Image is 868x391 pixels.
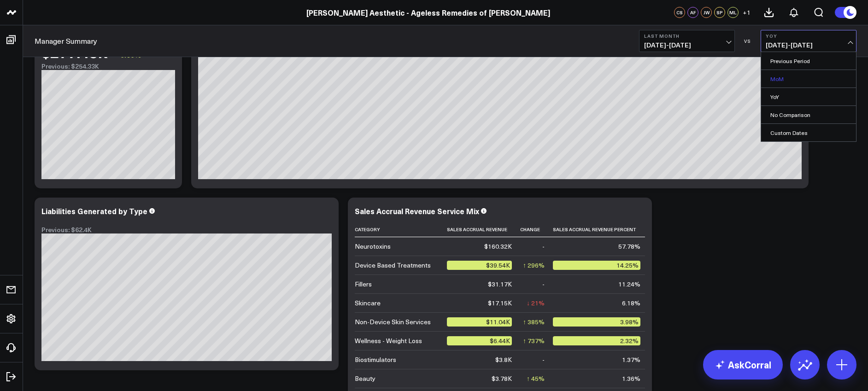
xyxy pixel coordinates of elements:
div: - [542,242,545,251]
div: Beauty [355,374,375,383]
a: [PERSON_NAME] Aesthetic - Ageless Remedies of [PERSON_NAME] [306,7,550,18]
div: Device Based Treatments [355,261,431,270]
div: Neurotoxins [355,242,391,251]
button: Last Month[DATE]-[DATE] [639,30,735,52]
span: [DATE] - [DATE] [766,41,851,49]
a: Manager Summary [35,36,97,46]
button: +1 [741,7,752,18]
div: ↑ 737% [523,336,545,345]
a: Custom Dates [761,124,856,141]
div: $17.15K [488,298,512,308]
div: JW [701,7,712,18]
span: + 1 [743,9,751,16]
div: 1.36% [622,374,640,383]
div: $160.32K [484,242,512,251]
div: 57.78% [618,242,640,251]
th: Sales Accrual Revenue [447,222,520,237]
th: Category [355,222,447,237]
div: $31.17K [488,280,512,289]
div: CS [674,7,685,18]
div: - [542,280,545,289]
div: $39.54K [447,261,512,270]
div: - [542,355,545,364]
span: [DATE] - [DATE] [644,41,730,49]
div: 11.24% [618,280,640,289]
div: $6.44K [447,336,512,345]
div: ↓ 21% [527,298,545,308]
th: Sales Accrual Revenue Percent [553,222,649,237]
div: Sales Accrual Revenue Service Mix [355,206,479,216]
a: No Comparison [761,106,856,123]
div: Skincare [355,298,381,308]
div: 3.98% [553,317,640,327]
div: $3.78K [492,374,512,383]
div: $277.45K [41,44,108,60]
div: Previous: $254.33K [41,63,175,70]
div: ↑ 296% [523,261,545,270]
div: 1.37% [622,355,640,364]
button: YoY[DATE]-[DATE] [761,30,856,52]
div: VS [739,38,756,44]
div: Non-Device Skin Services [355,317,431,327]
div: Liabilities Generated by Type [41,206,147,216]
b: Last Month [644,33,730,39]
a: YoY [761,88,856,105]
a: MoM [761,70,856,88]
div: 14.25% [553,261,640,270]
div: ↑ 45% [527,374,545,383]
div: AF [687,7,698,18]
div: 6.18% [622,298,640,308]
div: Wellness - Weight Loss [355,336,422,345]
div: Previous: $62.4K [41,226,332,233]
div: $11.04K [447,317,512,327]
div: $3.8K [495,355,512,364]
div: 2.32% [553,336,640,345]
b: YoY [766,33,851,39]
a: AskCorral [703,350,783,379]
div: Biostimulators [355,355,396,364]
div: ↑ 385% [523,317,545,327]
div: ML [727,7,739,18]
th: Change [520,222,553,237]
div: SP [714,7,725,18]
div: Fillers [355,280,372,289]
a: Previous Period [761,52,856,70]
